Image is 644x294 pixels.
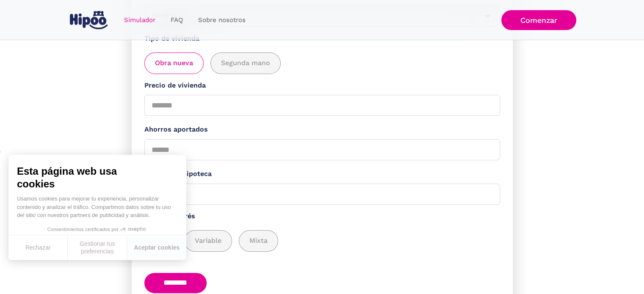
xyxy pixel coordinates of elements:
div: add_description_here [144,230,500,252]
a: FAQ [163,12,191,28]
span: Mixta [249,236,268,246]
a: Comenzar [501,10,576,30]
a: Sobre nosotros [191,12,253,28]
span: Variable [195,236,221,246]
label: Tipo de interés [144,211,500,222]
a: Simulador [116,12,163,28]
label: Plazo de la hipoteca [144,169,500,179]
label: Ahorros aportados [144,124,500,135]
span: Obra nueva [155,58,193,69]
span: Segunda mano [221,58,270,69]
div: add_description_here [144,52,500,74]
label: Precio de vivienda [144,80,500,91]
a: home [68,8,110,33]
